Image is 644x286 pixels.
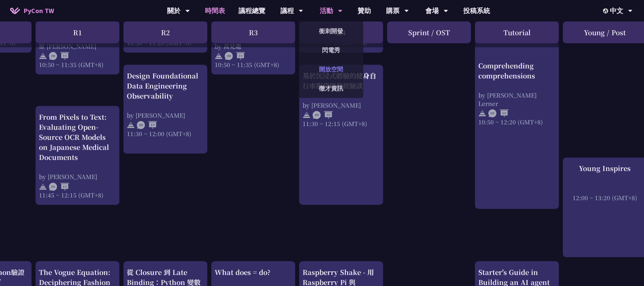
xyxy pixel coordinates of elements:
div: 10:50 ~ 11:35 (GMT+8) [215,60,292,69]
img: Home icon of PyCon TW 2025 [10,7,20,14]
div: 11:30 ~ 12:00 (GMT+8) [127,129,204,138]
img: svg+xml;base64,PHN2ZyB4bWxucz0iaHR0cDovL3d3dy53My5vcmcvMjAwMC9zdmciIHdpZHRoPSIyNCIgaGVpZ2h0PSIyNC... [215,52,223,60]
div: Sprint / OST [387,21,471,43]
div: 10:50 ~ 12:20 (GMT+8) [478,117,555,126]
div: 12:00 ~ 13:20 (GMT+8) [566,193,643,202]
div: R1 [36,21,119,43]
a: 衝刺開發 [299,23,363,39]
div: by [PERSON_NAME] Lerner [478,91,555,107]
div: From Pixels to Text: Evaluating Open-Source OCR Models on Japanese Medical Documents [39,112,116,162]
img: ZHEN.371966e.svg [225,52,245,60]
img: svg+xml;base64,PHN2ZyB4bWxucz0iaHR0cDovL3d3dy53My5vcmcvMjAwMC9zdmciIHdpZHRoPSIyNCIgaGVpZ2h0PSIyNC... [127,121,135,129]
span: PyCon TW [23,6,54,16]
a: From Pixels to Text: Evaluating Open-Source OCR Models on Japanese Medical Documents by [PERSON_N... [39,112,116,199]
div: 11:30 ~ 12:15 (GMT+8) [303,119,380,128]
div: Tutorial [475,21,559,43]
a: 閃電秀 [299,42,363,58]
img: svg+xml;base64,PHN2ZyB4bWxucz0iaHR0cDovL3d3dy53My5vcmcvMjAwMC9zdmciIHdpZHRoPSIyNCIgaGVpZ2h0PSIyNC... [39,52,47,60]
a: PyCon TW [3,2,61,19]
a: 徵才資訊 [299,80,363,96]
img: ZHZH.38617ef.svg [313,111,333,119]
div: Design Foundational Data Engineering Observability [127,71,204,101]
img: svg+xml;base64,PHN2ZyB4bWxucz0iaHR0cDovL3d3dy53My5vcmcvMjAwMC9zdmciIHdpZHRoPSIyNCIgaGVpZ2h0PSIyNC... [478,109,486,117]
div: Young Inspires [566,163,643,173]
a: 基於沉浸式體驗的健身自行車服務開發經驗談 by [PERSON_NAME] 11:30 ~ 12:15 (GMT+8) [303,71,380,128]
div: 11:45 ~ 12:15 (GMT+8) [39,191,116,199]
div: 10:50 ~ 11:35 (GMT+8) [39,60,116,69]
div: R3 [211,21,295,43]
div: by [PERSON_NAME] [127,111,204,119]
div: R2 [123,21,207,43]
a: 開放空間 [299,61,363,77]
img: ENEN.5a408d1.svg [488,109,508,117]
div: by [PERSON_NAME] [303,101,380,109]
img: svg+xml;base64,PHN2ZyB4bWxucz0iaHR0cDovL3d3dy53My5vcmcvMjAwMC9zdmciIHdpZHRoPSIyNCIgaGVpZ2h0PSIyNC... [303,111,311,119]
a: Design Foundational Data Engineering Observability by [PERSON_NAME] 11:30 ~ 12:00 (GMT+8) [127,71,204,138]
div: Comprehending comprehensions [478,60,555,80]
div: What does = do? [215,267,292,277]
img: Locale Icon [603,8,610,13]
img: ENEN.5a408d1.svg [49,183,69,191]
div: by [PERSON_NAME] [39,172,116,181]
img: ZHEN.371966e.svg [137,121,157,129]
img: svg+xml;base64,PHN2ZyB4bWxucz0iaHR0cDovL3d3dy53My5vcmcvMjAwMC9zdmciIHdpZHRoPSIyNCIgaGVpZ2h0PSIyNC... [39,183,47,191]
img: ZHEN.371966e.svg [49,52,69,60]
